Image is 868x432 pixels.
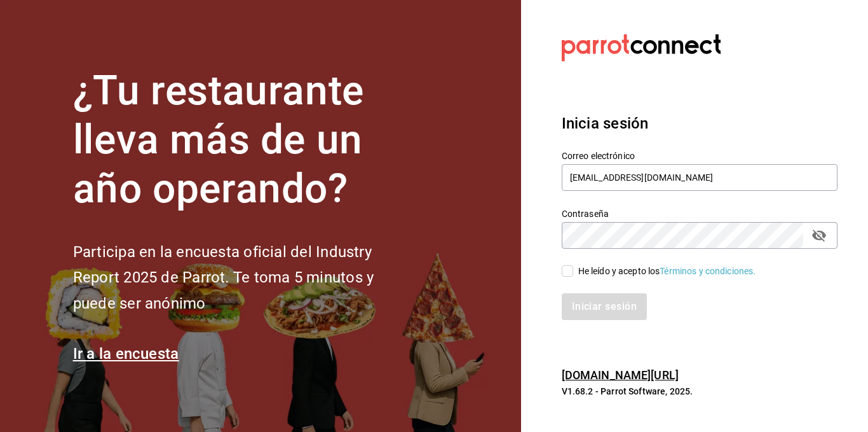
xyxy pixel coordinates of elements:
[578,265,756,278] div: He leído y acepto los
[73,239,416,317] h2: Participa en la encuesta oficial del Industry Report 2025 de Parrot. Te toma 5 minutos y puede se...
[562,385,837,398] p: V1.68.2 - Parrot Software, 2025.
[562,151,837,160] label: Correo electrónico
[73,67,416,213] h1: ¿Tu restaurante lleva más de un año operando?
[562,368,679,382] a: [DOMAIN_NAME][URL]
[808,225,830,246] button: passwordField
[562,209,837,218] label: Contraseña
[562,164,837,191] input: Ingresa tu correo electrónico
[660,266,756,276] a: Términos y condiciones.
[73,345,179,363] a: Ir a la encuesta
[562,112,837,135] h3: Inicia sesión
